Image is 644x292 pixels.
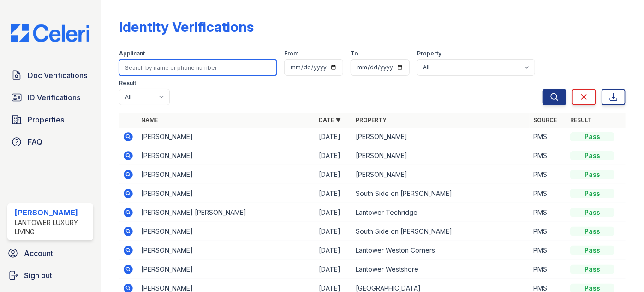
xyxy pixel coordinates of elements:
[352,260,530,279] td: Lantower Westshore
[315,222,352,241] td: [DATE]
[119,59,277,76] input: Search by name or phone number
[570,189,614,198] div: Pass
[570,132,614,141] div: Pass
[28,114,64,125] span: Properties
[28,92,80,103] span: ID Verifications
[530,128,566,146] td: PMS
[119,50,145,57] label: Applicant
[7,110,93,129] a: Properties
[352,165,530,184] td: [PERSON_NAME]
[141,116,158,123] a: Name
[7,133,93,151] a: FAQ
[28,70,87,81] span: Doc Verifications
[137,128,315,146] td: [PERSON_NAME]
[570,151,614,160] div: Pass
[4,24,97,42] img: CE_Logo_Blue-a8612792a0a2168367f1c8372b55b34899dd931a85d93a1a3d3e32e68fde9ad4.png
[530,241,566,260] td: PMS
[137,165,315,184] td: [PERSON_NAME]
[570,246,614,255] div: Pass
[417,50,441,57] label: Property
[137,146,315,165] td: [PERSON_NAME]
[315,146,352,165] td: [DATE]
[352,146,530,165] td: [PERSON_NAME]
[570,227,614,236] div: Pass
[356,116,387,123] a: Property
[284,50,298,57] label: From
[530,222,566,241] td: PMS
[352,203,530,222] td: Lantower Techridge
[352,184,530,203] td: South Side on [PERSON_NAME]
[15,218,89,237] div: Lantower Luxury Living
[7,66,93,85] a: Doc Verifications
[28,136,42,147] span: FAQ
[570,116,592,123] a: Result
[315,165,352,184] td: [DATE]
[4,244,97,262] a: Account
[570,208,614,217] div: Pass
[4,266,97,285] a: Sign out
[319,116,341,123] a: Date ▼
[137,184,315,203] td: [PERSON_NAME]
[137,203,315,222] td: [PERSON_NAME] [PERSON_NAME]
[570,265,614,274] div: Pass
[24,248,53,259] span: Account
[315,203,352,222] td: [DATE]
[352,222,530,241] td: South Side on [PERSON_NAME]
[533,116,557,123] a: Source
[352,128,530,146] td: [PERSON_NAME]
[7,88,93,107] a: ID Verifications
[315,241,352,260] td: [DATE]
[137,241,315,260] td: [PERSON_NAME]
[137,222,315,241] td: [PERSON_NAME]
[351,50,358,57] label: To
[119,18,254,35] div: Identity Verifications
[119,79,136,87] label: Result
[352,241,530,260] td: Lantower Weston Corners
[315,184,352,203] td: [DATE]
[15,207,89,218] div: [PERSON_NAME]
[137,260,315,279] td: [PERSON_NAME]
[530,146,566,165] td: PMS
[24,270,52,281] span: Sign out
[530,260,566,279] td: PMS
[530,184,566,203] td: PMS
[315,128,352,146] td: [DATE]
[315,260,352,279] td: [DATE]
[530,165,566,184] td: PMS
[530,203,566,222] td: PMS
[570,170,614,179] div: Pass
